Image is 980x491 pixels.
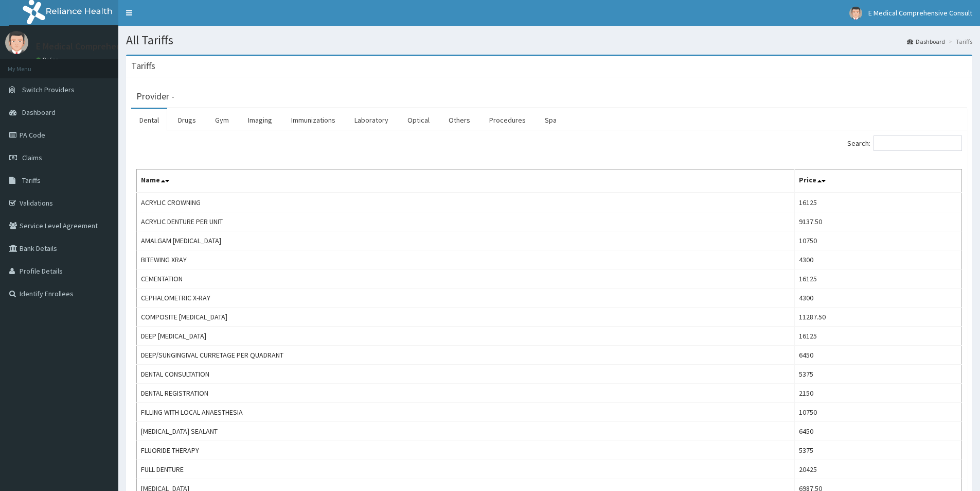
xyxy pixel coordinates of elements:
td: DEEP/SUNGINGIVAL CURRETAGE PER QUADRANT [137,346,795,365]
th: Price [795,170,962,193]
td: FLUORIDE THERAPY [137,441,795,460]
td: 9137.50 [795,212,962,231]
td: 16125 [795,327,962,346]
a: Spa [537,109,565,131]
td: 6450 [795,422,962,441]
a: Dashboard [907,37,945,46]
a: Gym [207,109,237,131]
span: Claims [22,153,42,162]
a: Immunizations [283,109,344,131]
td: CEPHALOMETRIC X-RAY [137,289,795,308]
td: FULL DENTURE [137,460,795,479]
a: Optical [399,109,438,131]
label: Search: [847,136,962,151]
p: E Medical Comprehensive Consult [36,42,170,51]
td: 4300 [795,289,962,308]
span: E Medical Comprehensive Consult [868,8,972,18]
img: User Image [5,31,28,54]
td: 16125 [795,269,962,289]
td: 5375 [795,365,962,384]
td: ACRYLIC DENTURE PER UNIT [137,212,795,231]
input: Search: [874,136,962,151]
td: 4300 [795,250,962,269]
a: Drugs [170,109,204,131]
h3: Tariffs [131,61,155,71]
li: Tariffs [946,37,972,46]
a: Imaging [240,109,280,131]
td: DENTAL REGISTRATION [137,384,795,403]
a: Laboratory [346,109,397,131]
td: 2150 [795,384,962,403]
td: ACRYLIC CROWNING [137,193,795,212]
th: Name [137,170,795,193]
td: DEEP [MEDICAL_DATA] [137,327,795,346]
a: Procedures [481,109,534,131]
td: COMPOSITE [MEDICAL_DATA] [137,308,795,327]
td: AMALGAM [MEDICAL_DATA] [137,231,795,250]
td: 10750 [795,231,962,250]
img: User Image [849,7,862,20]
span: Dashboard [22,108,56,117]
td: 6450 [795,346,962,365]
a: Others [440,109,478,131]
td: 11287.50 [795,308,962,327]
td: [MEDICAL_DATA] SEALANT [137,422,795,441]
td: BITEWING XRAY [137,250,795,269]
h3: Provider - [136,92,174,101]
span: Tariffs [22,176,41,185]
td: FILLING WITH LOCAL ANAESTHESIA [137,403,795,422]
h1: All Tariffs [126,33,972,47]
a: Dental [131,109,167,131]
td: 20425 [795,460,962,479]
td: 5375 [795,441,962,460]
td: 10750 [795,403,962,422]
span: Switch Providers [22,85,75,94]
td: 16125 [795,193,962,212]
td: CEMENTATION [137,269,795,289]
a: Online [36,56,61,63]
td: DENTAL CONSULTATION [137,365,795,384]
